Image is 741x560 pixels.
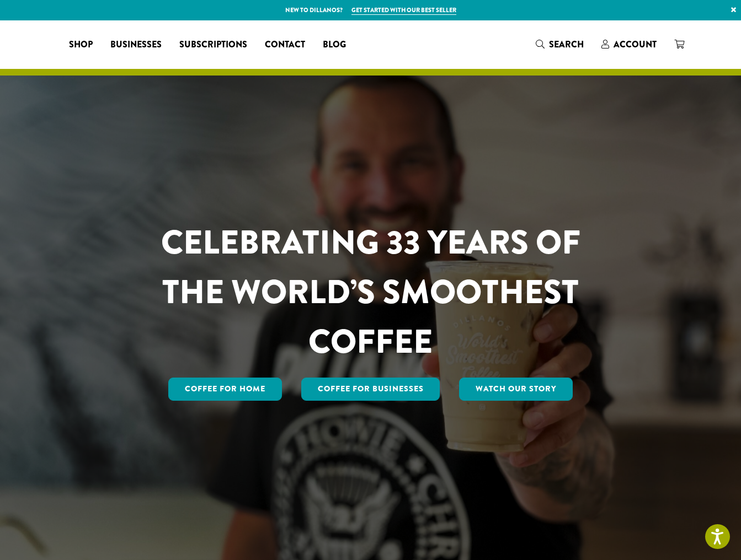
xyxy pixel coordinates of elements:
[69,38,93,52] span: Shop
[168,378,282,401] a: Coffee for Home
[110,38,162,52] span: Businesses
[265,38,305,52] span: Contact
[301,378,440,401] a: Coffee For Businesses
[527,35,593,53] a: Search
[549,38,584,51] span: Search
[614,38,657,51] span: Account
[129,218,613,367] h1: CELEBRATING 33 YEARS OF THE WORLD’S SMOOTHEST COFFEE
[351,6,456,15] a: Get started with our best seller
[459,378,573,401] a: Watch Our Story
[60,36,102,53] a: Shop
[179,38,247,52] span: Subscriptions
[323,38,346,52] span: Blog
